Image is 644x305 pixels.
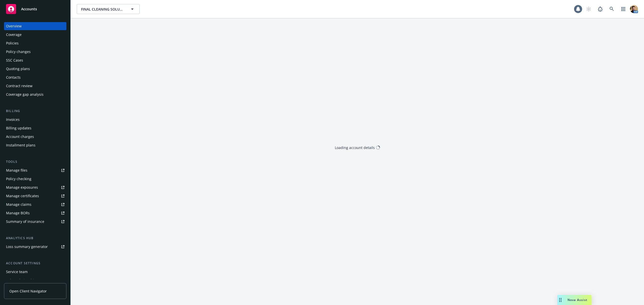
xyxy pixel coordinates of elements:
a: Policies [4,39,66,47]
div: Account charges [6,133,34,141]
a: Contacts [4,73,66,81]
a: Summary of insurance [4,218,66,226]
div: Policies [6,39,19,47]
button: Nova Assist [557,295,591,305]
a: Manage BORs [4,209,66,217]
a: Policy changes [4,48,66,56]
span: Accounts [21,7,37,11]
span: Open Client Navigator [9,288,47,294]
div: Account settings [4,261,66,266]
a: Loss summary generator [4,243,66,251]
div: Manage files [6,166,27,174]
div: SSC Cases [6,56,23,64]
div: Summary of insurance [6,218,44,226]
button: FINAL CLEANING SOLUTIONS INC [77,4,140,14]
a: Search [607,4,617,14]
div: Policy checking [6,175,31,183]
div: Loss summary generator [6,243,48,251]
div: Manage BORs [6,209,30,217]
div: Manage exposures [6,183,38,191]
a: Invoices [4,116,66,124]
div: Service team [6,268,28,276]
a: Billing updates [4,124,66,132]
a: Policy checking [4,175,66,183]
div: Billing updates [6,124,31,132]
a: Account charges [4,133,66,141]
a: Coverage [4,31,66,39]
div: Installment plans [6,141,35,149]
a: Installment plans [4,141,66,149]
div: Policy changes [6,48,31,56]
img: photo [630,5,638,13]
a: Quoting plans [4,65,66,73]
a: Manage certificates [4,192,66,200]
div: Overview [6,22,22,30]
span: FINAL CLEANING SOLUTIONS INC [81,7,125,12]
div: Coverage gap analysis [6,90,44,98]
a: Sales relationships [4,276,66,284]
div: Contract review [6,82,32,90]
div: Analytics hub [4,236,66,241]
a: Manage files [4,166,66,174]
a: Manage claims [4,200,66,209]
a: SSC Cases [4,56,66,64]
a: Manage exposures [4,183,66,191]
div: Invoices [6,116,20,124]
a: Report a Bug [595,4,605,14]
div: Loading account details [335,145,375,150]
div: Contacts [6,73,21,81]
div: Manage certificates [6,192,39,200]
div: Sales relationships [6,276,38,284]
div: Tools [4,159,66,164]
a: Start snowing [584,4,594,14]
a: Coverage gap analysis [4,90,66,98]
a: Switch app [618,4,628,14]
div: Drag to move [557,295,563,305]
div: Billing [4,109,66,114]
a: Contract review [4,82,66,90]
a: Accounts [4,2,66,16]
a: Overview [4,22,66,30]
a: Service team [4,268,66,276]
div: Coverage [6,31,22,39]
div: Quoting plans [6,65,30,73]
span: Nova Assist [568,298,587,302]
div: Manage claims [6,200,31,209]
